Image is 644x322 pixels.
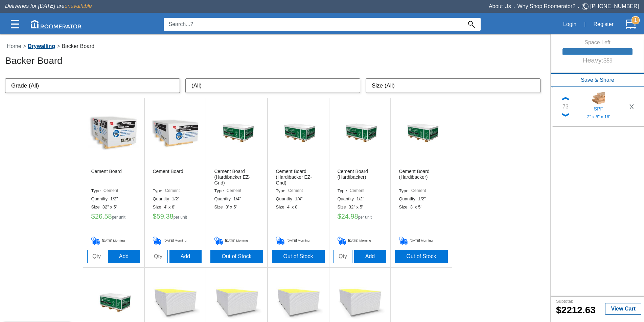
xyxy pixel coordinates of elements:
[273,107,324,158] img: /app/images/Buttons/favicon.jpg
[349,204,366,210] label: 32" x 5'
[153,213,157,220] label: $
[354,250,386,263] button: Add
[562,113,569,117] img: Down_Chevron.png
[358,215,372,220] label: per unit
[276,237,321,245] h5: [DATE] Morning
[338,237,348,245] img: Delivery_Cart.png
[338,169,382,185] h6: Cement Board (Hardibacker)
[356,196,367,202] label: 1/2"
[169,250,202,263] button: Add
[590,17,617,31] button: Register
[418,196,429,202] label: 1/2"
[626,19,636,29] img: Cart.svg
[153,237,198,245] h5: [DATE] Morning
[338,213,382,223] h5: 24.98
[91,188,103,194] label: Type
[399,237,410,245] img: Delivery_Cart.png
[582,2,590,11] img: Telephone.svg
[276,204,287,210] label: Size
[276,196,295,202] label: Quantity
[556,305,596,315] b: 2212.63
[276,188,288,194] label: Type
[164,204,178,210] label: 4' x 8'
[103,188,118,194] label: Cement
[468,21,475,28] img: Search_Icon.svg
[338,204,349,210] label: Size
[395,250,448,263] button: Out of Stock
[517,3,576,9] a: Why Shop Roomerator?
[5,43,23,49] a: Home
[60,42,96,50] label: Backer Board
[272,250,325,263] button: Out of Stock
[110,196,121,202] label: 1/2"
[31,20,82,28] img: roomerator-logo.svg
[153,237,164,245] img: Delivery_Cart.png
[214,196,233,202] label: Quantity
[338,196,356,202] label: Quantity
[338,188,350,194] label: Type
[556,299,573,304] small: Subtotal:
[211,107,262,158] img: /app/images/Buttons/favicon.jpg
[91,213,95,220] label: $
[214,237,259,245] h5: [DATE] Morning
[577,105,620,112] h5: SPF
[399,169,444,185] h6: Cement Board (Hardibacker)
[603,58,613,64] small: $59
[631,16,640,24] strong: 1
[214,188,227,194] label: Type
[23,42,26,50] label: >
[295,196,305,202] label: 1/4"
[165,188,180,194] label: Cement
[562,103,569,111] div: 73
[276,237,287,245] img: Delivery_Cart.png
[233,196,244,202] label: 1/4"
[489,3,511,9] a: About Us
[227,188,241,194] label: Cement
[338,237,382,245] h5: [DATE] Morning
[590,3,639,9] a: [PHONE_NUMBER]
[150,107,201,158] img: /app/images/Buttons/favicon.jpg
[575,6,582,9] span: •
[91,237,102,245] img: Delivery_Cart.png
[399,196,418,202] label: Quantity
[410,204,424,210] label: 3' x 5'
[153,204,164,210] label: Size
[153,196,172,202] label: Quantity
[149,250,168,263] input: Qty
[5,3,92,9] span: Deliveries for [DATE] are
[572,91,625,122] a: SPF2" x 8" x 16'
[112,215,125,220] label: per unit
[556,305,561,316] label: $
[580,17,590,32] div: |
[288,188,303,194] label: Cement
[611,306,636,312] b: View Cart
[88,107,139,158] img: /app/images/Buttons/favicon.jpg
[333,250,352,263] input: Qty
[174,215,187,220] label: per unit
[5,53,549,66] h3: Backer Board
[287,204,301,210] label: 4' x 8'
[335,107,385,158] img: /app/images/Buttons/favicon.jpg
[276,169,321,185] h6: Cement Board (Hardibacker EZ-Grid)
[214,237,225,245] img: Delivery_Cart.png
[91,213,136,223] h5: 26.58
[91,196,110,202] label: Quantity
[551,73,644,87] button: Save & Share
[625,101,638,112] button: X
[226,204,239,210] label: 3' x 5'
[172,196,182,202] label: 1/2"
[26,43,57,49] a: Drywalling
[399,204,410,210] label: Size
[350,188,365,194] label: Cement
[396,107,447,158] img: /app/images/Buttons/favicon.jpg
[108,250,140,263] button: Add
[577,114,620,120] h5: 2" x 8" x 16'
[562,97,569,100] img: Up_Chevron.png
[210,250,263,263] button: Out of Stock
[164,18,462,31] input: Search...?
[65,3,92,9] span: unavailable
[562,55,632,64] h5: Heavy:
[399,237,444,245] h5: [DATE] Morning
[411,188,426,194] label: Cement
[87,250,106,263] input: Qty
